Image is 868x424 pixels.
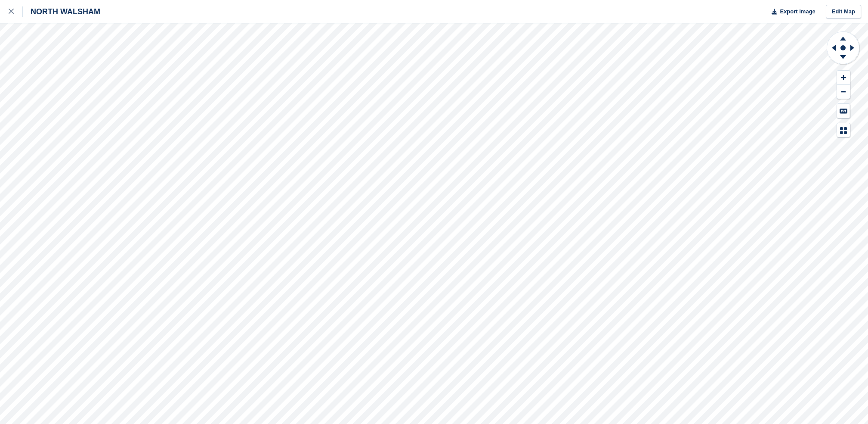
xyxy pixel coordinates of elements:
div: NORTH WALSHAM [23,6,100,17]
button: Keyboard Shortcuts [837,104,850,118]
a: Edit Map [826,5,861,19]
span: Export Image [780,7,815,16]
button: Export Image [766,5,815,19]
button: Zoom Out [837,85,850,99]
button: Map Legend [837,123,850,137]
button: Zoom In [837,71,850,85]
